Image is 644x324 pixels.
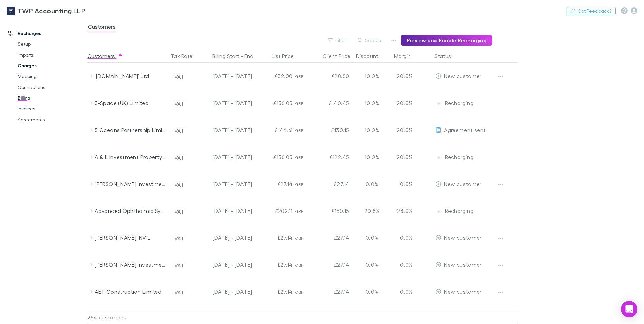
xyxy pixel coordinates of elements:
button: VAT [171,233,187,244]
div: [DATE] - [DATE] [197,117,252,143]
p: 0.0% [395,180,412,188]
span: GBP [295,290,303,295]
p: 20.0% [395,99,412,107]
div: £27.14 [255,224,295,251]
a: Agreements [11,114,91,125]
div: 0.0% [352,251,392,278]
button: Tax Rate [171,49,200,63]
div: 0.0% [352,224,392,251]
div: 254 customers [87,311,168,324]
div: [DATE] - [DATE] [197,143,252,170]
a: Imports [11,50,91,60]
span: GBP [295,182,303,187]
a: Billing [11,93,91,103]
div: [DATE] - [DATE] [197,63,252,90]
div: AET Construction LimitedVAT[DATE] - [DATE]£27.14GBP£27.140.0%0.0%EditNew customer [87,278,521,305]
a: Recharges [1,28,91,39]
span: New customer [444,288,481,295]
div: 10.0% [352,63,392,90]
div: 5 Oceans Partnership Limited [95,117,166,143]
button: List Price [272,49,302,63]
p: 0.0% [395,288,412,296]
span: GBP [295,263,303,268]
a: TWP Accounting LLP [3,3,89,19]
button: Preview and Enable Recharging [401,35,492,46]
span: GBP [295,101,303,106]
div: 3-Space (UK) LimitedVAT[DATE] - [DATE]£156.05GBP£140.4510.0%20.0%EditRechargingRecharging [87,90,521,117]
button: Search [354,36,385,44]
button: Billing Start - End [212,49,261,63]
span: GBP [295,155,303,160]
div: 0.0% [352,278,392,305]
a: Invoices [11,103,91,114]
button: VAT [171,179,187,190]
h3: TWP Accounting LLP [18,7,85,15]
button: VAT [171,206,187,217]
div: £160.15 [311,197,352,224]
div: 10.0% [352,90,392,117]
div: 10.0% [352,117,392,143]
div: '[DOMAIN_NAME]' Ltd [95,63,166,90]
div: [DATE] - [DATE] [197,90,252,117]
div: £156.05 [255,90,295,117]
button: Margin [394,49,419,63]
span: Agreement sent [444,127,486,133]
div: Advanced Ophthalmic Systems LtdVAT[DATE] - [DATE]£202.11GBP£160.1520.8%23.0%EditRechargingRecharging [87,197,521,224]
div: 3-Space (UK) Limited [95,90,166,117]
div: '[DOMAIN_NAME]' LtdVAT[DATE] - [DATE]£32.00GBP£28.8010.0%20.0%EditNew customer [87,63,521,90]
div: £140.45 [311,90,352,117]
span: Recharging [445,154,474,160]
img: TWP Accounting LLP's Logo [7,7,15,15]
div: AET Construction Limited [95,278,166,305]
div: [PERSON_NAME] Investments LimitedVAT[DATE] - [DATE]£27.14GBP£27.140.0%0.0%EditNew customer [87,170,521,197]
span: GBP [295,74,303,79]
span: New customer [444,181,481,187]
span: New customer [444,73,481,79]
p: 20.0% [395,153,412,161]
div: £27.14 [311,224,352,251]
button: VAT [171,260,187,271]
div: £27.14 [311,170,352,197]
a: Setup [11,39,91,50]
span: GBP [295,236,303,241]
div: £144.61 [255,117,295,143]
div: A & L Investment Property Limited [95,143,166,170]
div: [DATE] - [DATE] [197,224,252,251]
span: GBP [295,209,303,214]
div: £136.05 [255,143,295,170]
div: [DATE] - [DATE] [197,278,252,305]
button: VAT [171,98,187,109]
div: £130.15 [311,117,352,143]
button: VAT [171,152,187,163]
div: [PERSON_NAME] Investments Portfolio LimitedVAT[DATE] - [DATE]£27.14GBP£27.140.0%0.0%EditNew customer [87,251,521,278]
div: £28.80 [311,63,352,90]
div: £122.45 [311,143,352,170]
p: 0.0% [395,234,412,242]
button: Discount [356,49,386,63]
div: £27.14 [255,170,295,197]
button: Client Price [323,49,358,63]
div: [DATE] - [DATE] [197,251,252,278]
a: Mapping [11,71,91,82]
span: Customers [88,23,116,32]
div: £27.14 [311,251,352,278]
img: Recharging [435,100,442,107]
div: £32.00 [255,63,295,90]
button: Status [434,49,459,63]
div: £202.11 [255,197,295,224]
div: 5 Oceans Partnership LimitedVAT[DATE] - [DATE]£144.61GBP£130.1510.0%20.0%EditAgreement sent [87,117,521,143]
a: Connections [11,82,91,93]
span: New customer [444,234,481,241]
button: Got Feedback? [566,7,616,15]
div: 20.8% [352,197,392,224]
p: 23.0% [395,207,412,215]
div: [PERSON_NAME] Investments Limited [95,170,166,197]
div: [PERSON_NAME] INV LVAT[DATE] - [DATE]£27.14GBP£27.140.0%0.0%EditNew customer [87,224,521,251]
div: £27.14 [255,278,295,305]
div: [PERSON_NAME] INV L [95,224,166,251]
